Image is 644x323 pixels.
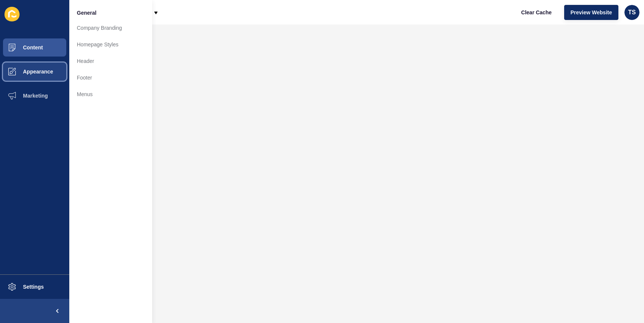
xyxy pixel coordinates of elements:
span: Preview Website [571,9,612,16]
span: TS [628,9,636,16]
a: Footer [69,69,152,86]
button: Preview Website [564,5,618,20]
span: Clear Cache [521,9,552,16]
a: Company Branding [69,20,152,36]
button: Clear Cache [515,5,558,20]
span: General [77,9,96,17]
a: Header [69,53,152,69]
a: Menus [69,86,152,103]
a: Homepage Styles [69,36,152,53]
